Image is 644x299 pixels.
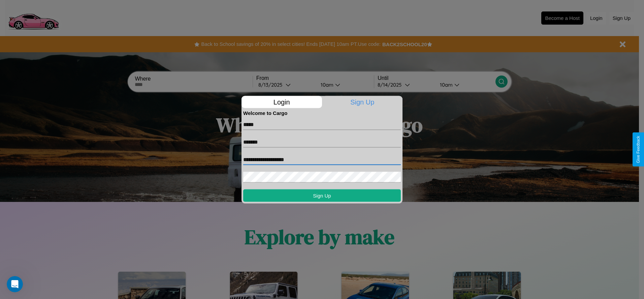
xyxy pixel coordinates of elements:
[243,189,401,202] button: Sign Up
[243,110,401,116] h4: Welcome to Cargo
[241,96,322,108] p: Login
[636,136,641,163] div: Give Feedback
[7,276,23,292] iframe: Intercom live chat
[322,96,403,108] p: Sign Up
